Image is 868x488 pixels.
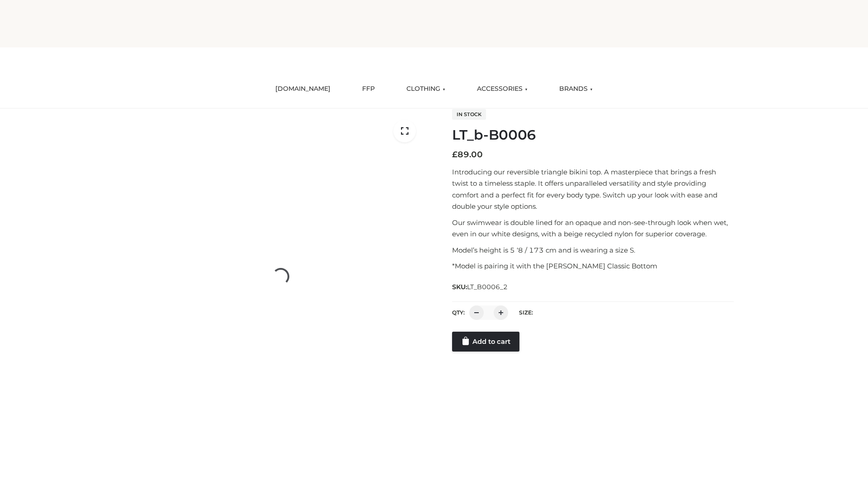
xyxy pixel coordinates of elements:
a: Add to cart [452,332,519,352]
span: In stock [452,109,486,120]
a: CLOTHING [400,79,452,99]
p: Our swimwear is double lined for an opaque and non-see-through look when wet, even in our white d... [452,217,734,240]
span: SKU: [452,282,509,292]
label: QTY: [452,309,465,316]
a: FFP [355,79,382,99]
label: Size: [519,309,533,316]
a: BRANDS [552,79,599,99]
bdi: 89.00 [452,150,483,160]
a: ACCESSORIES [470,79,534,99]
span: £ [452,150,458,160]
span: LT_B0006_2 [467,283,508,291]
h1: LT_b-B0006 [452,127,734,143]
p: Introducing our reversible triangle bikini top. A masterpiece that brings a fresh twist to a time... [452,166,734,212]
p: *Model is pairing it with the [PERSON_NAME] Classic Bottom [452,260,734,272]
p: Model’s height is 5 ‘8 / 173 cm and is wearing a size S. [452,244,734,256]
a: [DOMAIN_NAME] [269,79,337,99]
